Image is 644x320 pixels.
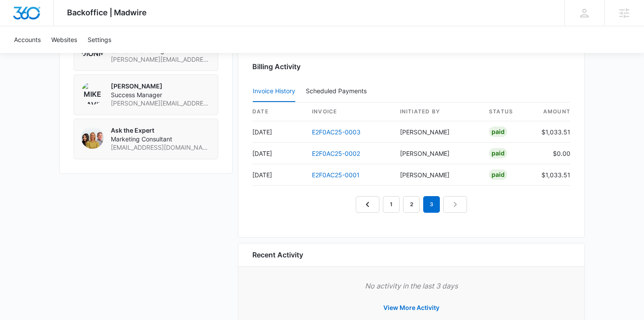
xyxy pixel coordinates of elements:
[67,8,147,17] span: Backoffice | Madwire
[534,102,570,121] th: amount
[252,164,305,186] td: [DATE]
[312,128,361,136] a: E2F0AC25-0003
[81,82,104,105] img: Mike Davin
[9,26,46,53] a: Accounts
[312,171,360,179] a: E2F0AC25-0001
[356,196,467,213] nav: Pagination
[111,91,211,99] span: Success Manager
[489,169,507,180] div: Paid
[111,55,211,64] span: [PERSON_NAME][EMAIL_ADDRESS][PERSON_NAME][DOMAIN_NAME]
[312,150,360,157] a: E2F0AC25-0002
[111,126,211,135] p: Ask the Expert
[252,61,570,72] h3: Billing Activity
[252,102,305,121] th: date
[403,196,420,213] a: Page 2
[111,99,211,108] span: [PERSON_NAME][EMAIL_ADDRESS][PERSON_NAME][DOMAIN_NAME]
[305,102,393,121] th: invoice
[393,164,482,186] td: [PERSON_NAME]
[111,135,211,144] span: Marketing Consultant
[252,121,305,143] td: [DATE]
[81,126,104,149] img: Ask the Expert
[534,121,570,143] td: $1,033.51
[306,88,370,94] div: Scheduled Payments
[46,26,82,53] a: Websites
[375,297,448,318] button: View More Activity
[253,81,295,102] button: Invoice History
[393,102,482,121] th: Initiated By
[111,82,211,91] p: [PERSON_NAME]
[82,26,117,53] a: Settings
[252,143,305,164] td: [DATE]
[252,281,570,291] p: No activity in the last 3 days
[423,196,440,213] em: 3
[534,164,570,186] td: $1,033.51
[534,143,570,164] td: $0.00
[489,127,507,137] div: Paid
[356,196,379,213] a: Previous Page
[383,196,400,213] a: Page 1
[252,250,303,260] h6: Recent Activity
[482,102,534,121] th: status
[393,143,482,164] td: [PERSON_NAME]
[489,148,507,158] div: Paid
[393,121,482,143] td: [PERSON_NAME]
[111,143,211,152] span: [EMAIL_ADDRESS][DOMAIN_NAME]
